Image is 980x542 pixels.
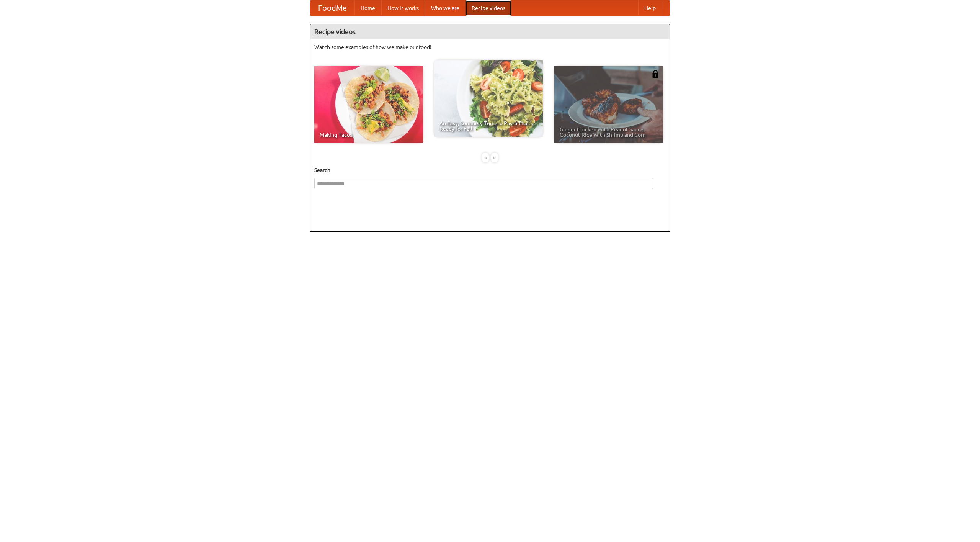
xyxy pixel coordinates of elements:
a: Help [638,0,662,16]
p: Watch some examples of how we make our food! [314,43,666,51]
a: FoodMe [310,0,354,16]
a: Making Tacos [314,66,423,143]
h4: Recipe videos [310,24,670,39]
img: 483408.png [652,70,659,78]
a: Recipe videos [465,0,511,16]
span: An Easy, Summery Tomato Pasta That's Ready for Fall [439,121,537,131]
div: » [491,153,498,162]
div: « [482,153,489,162]
h5: Search [314,166,666,174]
a: An Easy, Summery Tomato Pasta That's Ready for Fall [434,60,543,137]
span: Making Tacos [320,132,418,138]
a: Home [354,0,381,16]
a: Who we are [425,0,465,16]
a: How it works [381,0,425,16]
